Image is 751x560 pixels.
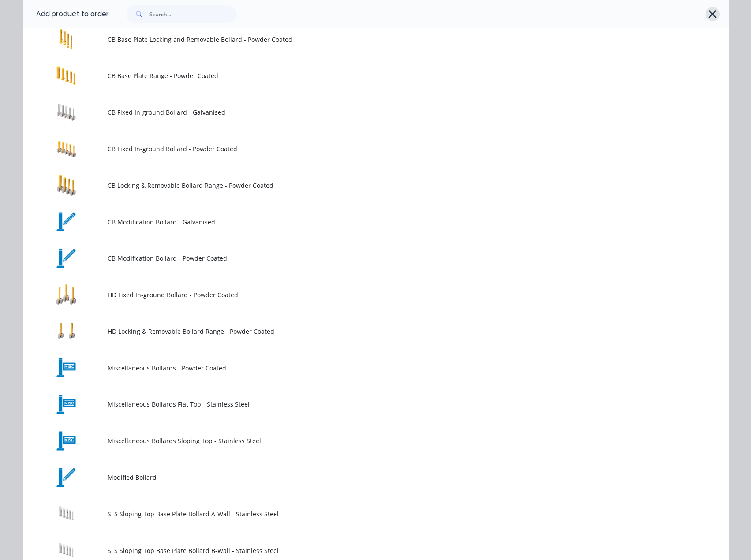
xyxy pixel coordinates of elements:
[108,290,604,299] span: HD Fixed In-ground Bollard - Powder Coated
[108,108,604,117] span: CB Fixed In-ground Bollard - Galvanised
[108,35,604,44] span: CB Base Plate Locking and Removable Bollard - Powder Coated
[108,71,604,80] span: CB Base Plate Range - Powder Coated
[108,144,604,153] span: CB Fixed In-ground Bollard - Powder Coated
[149,5,237,23] input: Search...
[108,546,604,555] span: SLS Sloping Top Base Plate Bollard B-Wall - Stainless Steel
[108,399,604,409] span: Miscellaneous Bollards Flat Top - Stainless Steel
[108,509,604,519] span: SLS Sloping Top Base Plate Bollard A-Wall - Stainless Steel
[108,254,604,263] span: CB Modification Bollard - Powder Coated
[108,363,604,373] span: Miscellaneous Bollards - Powder Coated
[108,181,604,190] span: CB Locking & Removable Bollard Range - Powder Coated
[108,217,604,227] span: CB Modification Bollard - Galvanised
[108,436,604,445] span: Miscellaneous Bollards Sloping Top - Stainless Steel
[108,473,604,482] span: Modified Bollard
[108,327,604,336] span: HD Locking & Removable Bollard Range - Powder Coated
